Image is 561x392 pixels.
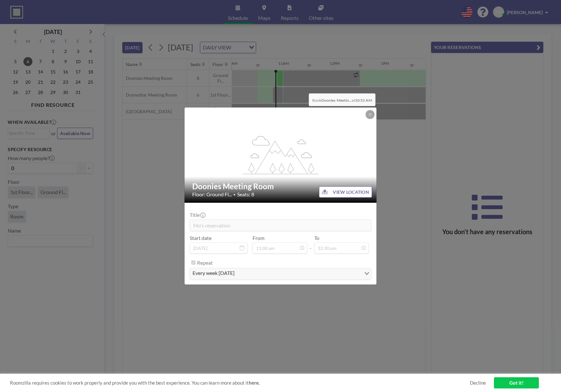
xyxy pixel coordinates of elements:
[314,235,319,241] label: To
[190,212,205,218] label: Title
[249,380,260,386] a: here.
[243,135,319,174] g: flex-grow: 1.2;
[192,191,232,198] span: Floor: Ground Fl...
[494,377,539,388] a: Got it!
[192,182,369,191] h2: Doonies Meeting Room
[237,269,360,278] input: Search for option
[237,191,254,198] span: Seats: 8
[310,237,312,251] span: -
[321,98,352,103] b: Doonies Meetin...
[191,269,236,278] span: every week [DATE]
[190,220,371,231] input: (No title)
[190,235,211,241] label: Start date
[190,268,371,279] div: Search for option
[470,380,486,386] a: Decline
[319,186,372,198] button: VIEW LOCATION
[355,98,372,103] b: 10:52 AM
[197,260,213,266] label: Repeat
[309,93,375,106] span: Book at
[233,192,236,197] span: •
[10,380,470,386] span: Roomzilla requires cookies to work properly and provide you with the best experience. You can lea...
[253,235,264,241] label: From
